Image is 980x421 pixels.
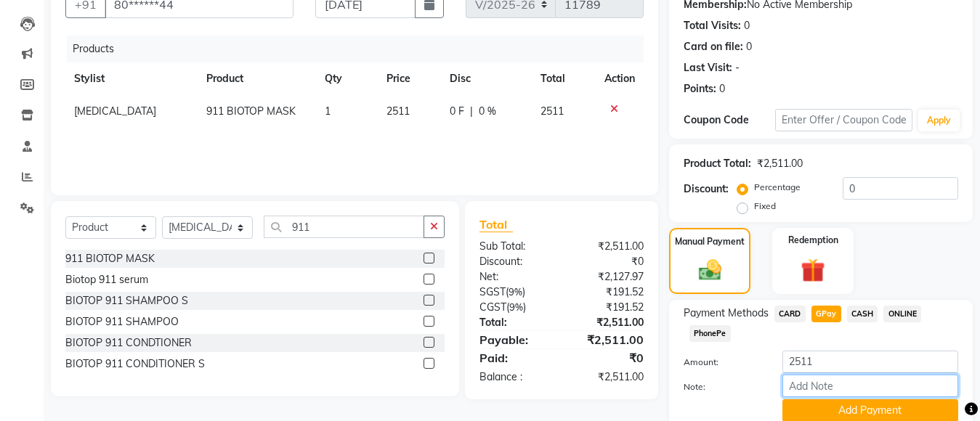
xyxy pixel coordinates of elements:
th: Action [596,62,644,95]
th: Disc [441,62,532,95]
div: Payable: [469,331,562,348]
div: ₹2,511.00 [562,331,655,348]
div: ₹2,511.00 [562,369,655,385]
div: Coupon Code [684,113,775,128]
div: Net: [469,269,562,285]
div: ₹2,511.00 [562,315,655,330]
div: ( ) [469,300,562,315]
span: [MEDICAL_DATA] [74,105,156,118]
div: 0 [744,18,750,33]
label: Amount: [673,356,772,369]
label: Manual Payment [675,235,745,248]
span: 2511 [540,105,564,118]
span: | [470,104,473,119]
input: Search or Scan [264,216,424,238]
span: 9% [509,301,523,313]
th: Total [532,62,596,95]
span: 2511 [386,105,410,118]
div: 0 [719,81,725,97]
span: Total [479,217,513,232]
div: Discount: [684,181,729,197]
label: Note: [673,380,772,393]
button: Apply [918,110,960,131]
th: Product [198,62,317,95]
div: Balance : [469,369,562,385]
span: GPay [811,306,841,322]
div: BIOTOP 911 SHAMPOO [65,314,179,330]
div: Biotop 911 serum [65,272,148,287]
th: Stylist [65,62,198,95]
input: Amount [782,351,958,373]
div: Sub Total: [469,239,562,254]
div: Last Visit: [684,60,732,75]
span: 911 BIOTOP MASK [206,105,296,118]
div: ₹0 [562,254,655,269]
div: Total Visits: [684,18,741,33]
div: BIOTOP 911 CONDITIONER S [65,356,205,372]
span: SGST [479,285,506,298]
th: Qty [316,62,378,95]
label: Fixed [754,200,776,213]
div: ( ) [469,285,562,300]
img: _gift.svg [793,256,833,285]
div: Product Total: [684,156,751,171]
span: 9% [509,286,522,298]
div: ₹2,511.00 [562,239,655,254]
span: PhonePe [689,325,731,342]
span: 0 % [479,104,496,119]
div: ₹191.52 [562,300,655,315]
div: Points: [684,81,716,97]
th: Price [378,62,441,95]
input: Add Note [782,375,958,397]
img: _cash.svg [692,257,729,283]
span: CGST [479,301,506,314]
div: ₹2,511.00 [757,156,803,171]
div: Card on file: [684,39,743,54]
span: 1 [325,105,331,118]
div: BIOTOP 911 CONDTIONER [65,335,192,351]
span: ONLINE [883,306,921,322]
div: Discount: [469,254,562,269]
div: 0 [746,39,752,54]
span: Payment Methods [684,306,769,321]
input: Enter Offer / Coupon Code [775,109,912,131]
span: 0 F [450,104,464,119]
span: CASH [847,306,878,322]
div: Paid: [469,349,562,367]
div: Products [67,36,655,62]
div: ₹191.52 [562,285,655,300]
div: BIOTOP 911 SHAMPOO S [65,293,188,308]
div: Total: [469,315,562,330]
label: Percentage [754,181,801,194]
label: Redemption [788,234,838,247]
div: ₹2,127.97 [562,269,655,285]
div: 911 BIOTOP MASK [65,251,155,266]
div: - [735,60,740,75]
div: ₹0 [562,349,655,367]
span: CARD [774,306,806,322]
